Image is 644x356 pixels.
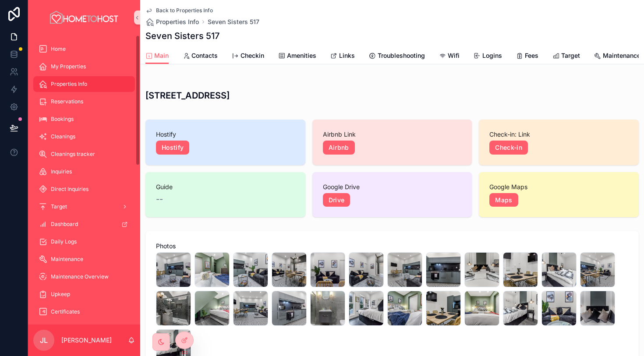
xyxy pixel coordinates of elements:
[40,335,48,345] span: JL
[33,199,135,215] a: Target
[33,41,135,57] a: Home
[156,141,189,155] a: Hostify
[474,48,502,65] a: Logins
[516,48,538,65] a: Fees
[33,269,135,285] a: Maintenance Overview
[439,48,460,65] a: Wifi
[208,18,259,26] a: Seven Sisters 517
[156,183,295,191] span: Guide
[378,51,425,60] span: Troubleshooting
[33,286,135,302] a: Upkeep
[156,130,295,139] span: Hostify
[448,51,460,60] span: Wifi
[323,141,355,155] a: Airbnb
[33,164,135,180] a: Inquiries
[525,51,538,60] span: Fees
[323,193,350,207] a: Drive
[145,18,199,26] a: Properties Info
[183,48,218,65] a: Contacts
[145,89,639,102] h3: [STREET_ADDRESS]
[51,238,77,245] span: Daily Logs
[156,193,163,205] span: --
[561,51,580,60] span: Target
[51,46,66,53] span: Home
[489,141,528,155] a: Check-in
[33,94,135,109] a: Reservations
[603,51,640,60] span: Maintenance
[232,48,264,65] a: Checkin
[145,7,213,14] a: Back to Properties Info
[33,251,135,267] a: Maintenance
[489,130,628,139] span: Check-in: Link
[51,151,95,158] span: Cleanings tracker
[339,51,355,60] span: Links
[51,168,72,175] span: Inquiries
[33,146,135,162] a: Cleanings tracker
[33,129,135,145] a: Cleanings
[33,181,135,197] a: Direct Inquiries
[51,273,109,280] span: Maintenance Overview
[51,291,70,298] span: Upkeep
[51,133,75,140] span: Cleanings
[49,11,120,25] img: App logo
[33,76,135,92] a: Properties Info
[33,304,135,320] a: Certificates
[51,203,67,210] span: Target
[28,35,140,324] div: scrollable content
[156,18,199,26] span: Properties Info
[489,183,628,191] span: Google Maps
[51,308,80,315] span: Certificates
[33,111,135,127] a: Bookings
[323,183,462,191] span: Google Drive
[489,193,518,207] a: Maps
[51,98,83,105] span: Reservations
[594,48,640,65] a: Maintenance
[33,59,135,74] a: My Properties
[156,7,213,14] span: Back to Properties Info
[552,48,580,65] a: Target
[482,51,502,60] span: Logins
[33,216,135,232] a: Dashboard
[51,63,86,70] span: My Properties
[287,51,316,60] span: Amenities
[191,51,218,60] span: Contacts
[330,48,355,65] a: Links
[154,51,169,60] span: Main
[156,242,628,250] span: Photos
[51,116,74,123] span: Bookings
[369,48,425,65] a: Troubleshooting
[145,48,169,64] a: Main
[51,221,78,228] span: Dashboard
[278,48,316,65] a: Amenities
[51,256,83,263] span: Maintenance
[33,234,135,250] a: Daily Logs
[51,81,87,88] span: Properties Info
[51,186,88,193] span: Direct Inquiries
[145,30,219,42] h1: Seven Sisters 517
[241,51,264,60] span: Checkin
[61,336,112,345] p: [PERSON_NAME]
[323,130,462,139] span: Airbnb Link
